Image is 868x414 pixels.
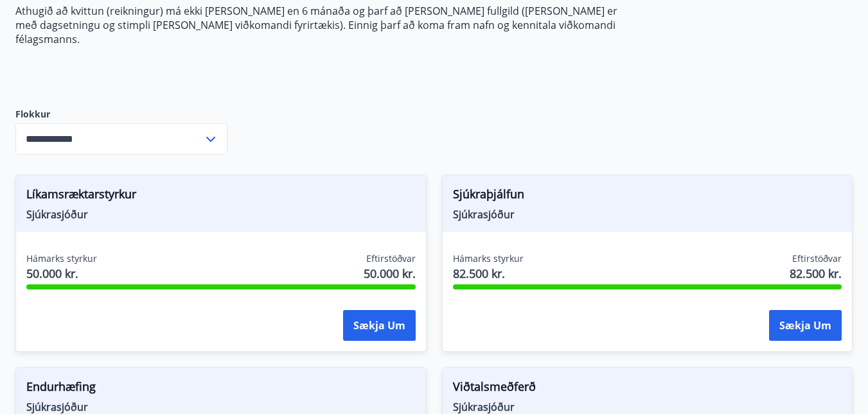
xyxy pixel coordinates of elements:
[15,108,227,121] label: Flokkur
[453,400,842,414] span: Sjúkrasjóður
[792,252,842,265] span: Eftirstöðvar
[26,378,416,400] span: Endurhæfing
[453,378,842,400] span: Viðtalsmeðferð
[453,252,524,265] span: Hámarks styrkur
[15,4,622,46] p: Athugið að kvittun (reikningur) má ekki [PERSON_NAME] en 6 mánaða og þarf að [PERSON_NAME] fullgi...
[26,400,416,414] span: Sjúkrasjóður
[453,185,842,207] span: Sjúkraþjálfun
[364,265,416,282] span: 50.000 kr.
[453,265,524,282] span: 82.500 kr.
[769,310,842,341] button: Sækja um
[343,310,416,341] button: Sækja um
[453,207,842,221] span: Sjúkrasjóður
[26,265,97,282] span: 50.000 kr.
[26,207,416,221] span: Sjúkrasjóður
[26,252,97,265] span: Hámarks styrkur
[26,185,416,207] span: Líkamsræktarstyrkur
[366,252,416,265] span: Eftirstöðvar
[790,265,842,282] span: 82.500 kr.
